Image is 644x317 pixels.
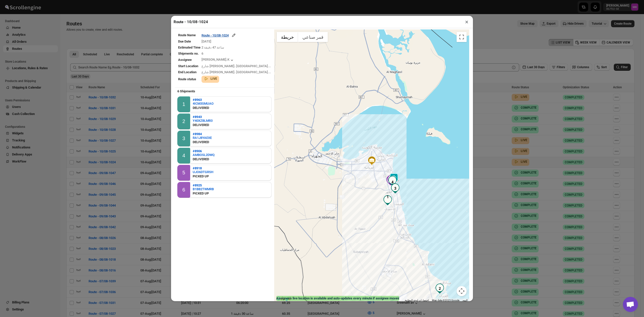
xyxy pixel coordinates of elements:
label: Assignee's live location is available and auto-updates every minute if assignee moves [276,296,399,301]
span: Route status [178,77,196,81]
div: شارع [PERSON_NAME]، [GEOGRAPHIC_DATA]... [202,64,271,69]
div: PICKED UP [193,191,214,196]
div: DELIVERED [193,157,215,162]
button: RA1J8YAEXE [193,136,212,140]
div: DELIVERED [193,123,213,128]
b: #8918 [193,166,202,170]
span: Map data ©2025 Google [432,299,459,302]
div: 1 [182,101,185,107]
div: PICKED UP [193,174,213,179]
button: Route - 10/08-1024 [202,33,236,38]
div: 2 [182,118,185,124]
button: AMBOSL2DWQ [193,153,215,157]
div: شارع [PERSON_NAME]، [GEOGRAPHIC_DATA]... [202,70,271,75]
b: #8906 [193,149,202,153]
div: DELIVERED [193,105,214,110]
span: Shipments no. [178,52,199,55]
span: Estimated Time [178,46,200,49]
button: [PERSON_NAME].K [202,58,234,63]
span: Assignee [178,58,192,62]
h2: Route - 10/08-1024 [174,19,208,24]
button: #8918 [193,166,213,170]
div: 6 [182,187,185,193]
div: 5 [387,177,397,187]
button: UJO6DTGRSH [193,170,213,174]
div: DELIVERED [193,140,212,145]
b: #8963 [193,98,202,102]
button: عرض صور القمر الصناعي [298,32,328,42]
div: 4 [182,153,185,158]
button: B1BB2TWMRB [193,187,214,191]
span: Route Name [178,33,196,37]
span: Start Location [178,64,198,68]
b: #8943 [193,115,202,119]
div: 3 [390,183,400,193]
b: 6 Shipments [175,87,198,96]
span: End Location [178,70,196,74]
div: 3 [182,136,185,141]
b: #8984 [193,132,202,136]
button: #8925 [193,183,214,187]
button: × [463,18,470,25]
b: #8925 [193,183,202,187]
button: عناصر التحكّم بطريقة عرض الخريطة [457,286,467,296]
span: 2 ساعة 47 دقيقة [202,46,224,49]
button: اختصارات لوحة المفاتيح [405,299,429,302]
a: ‏فتح هذه المنطقة في "خرائط Google" (يؤدي ذلك إلى فتح نافذة جديدة) [275,296,292,302]
button: LIVE [204,76,217,81]
button: تبديل إلى العرض ملء الشاشة [457,32,467,42]
div: 4 [387,178,397,188]
span: 6 [202,52,203,55]
button: #8906 [193,149,215,153]
button: #8963 [193,98,214,102]
b: LIVE [211,77,217,81]
button: Y40XZBLMR3 [193,119,213,123]
button: #8943 [193,115,213,119]
div: 1 [383,196,393,206]
button: عرض خريطة الشارع [277,32,298,42]
a: دردشة مفتوحة [623,297,638,312]
div: 2 [435,284,445,294]
button: #8984 [193,132,212,136]
span: [DATE] [202,39,211,43]
div: 5 [182,170,185,176]
a: البنود [462,299,468,302]
button: 4ICM3SMUAO [193,102,214,105]
div: 6 [386,175,396,185]
img: Google [275,296,292,302]
span: Due Date [178,39,191,43]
